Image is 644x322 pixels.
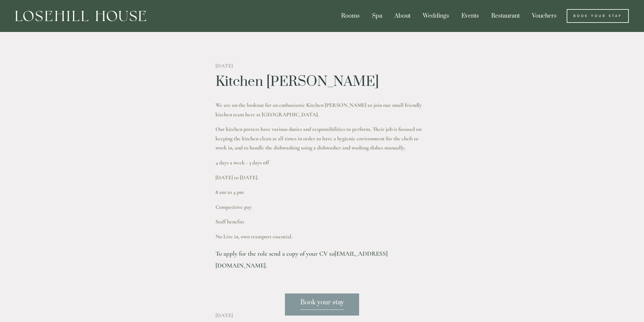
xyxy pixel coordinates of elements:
[336,9,365,23] div: Rooms
[215,217,429,226] p: Staff benefits
[215,62,233,69] a: [DATE]
[285,293,359,316] a: Book your stay
[567,9,629,23] a: Book Your Stay
[215,100,429,119] p: We are on the lookout for an enthusiastic Kitchen [PERSON_NAME] to join our small friendly kitche...
[527,9,562,23] a: Vouchers
[215,232,429,241] p: No Live in, own transport essential.
[417,9,455,23] div: Weddings
[215,248,429,272] h3: To apply for the role send a copy of your CV to .
[215,187,429,197] p: 8 am to 4 pm
[15,11,146,21] img: Losehill House
[366,9,388,23] div: Spa
[486,9,525,23] div: Restaurant
[215,158,429,167] p: 4 days a week - 3 days off
[300,298,344,310] span: Book your stay
[389,9,416,23] div: About
[215,73,379,90] a: Kitchen [PERSON_NAME]
[215,202,429,212] p: Competitive pay
[215,124,429,152] p: Our kitchen porters have various duties and responsibilities to perform. Their job is focused on ...
[456,9,485,23] div: Events
[215,173,429,182] p: [DATE] to [DATE].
